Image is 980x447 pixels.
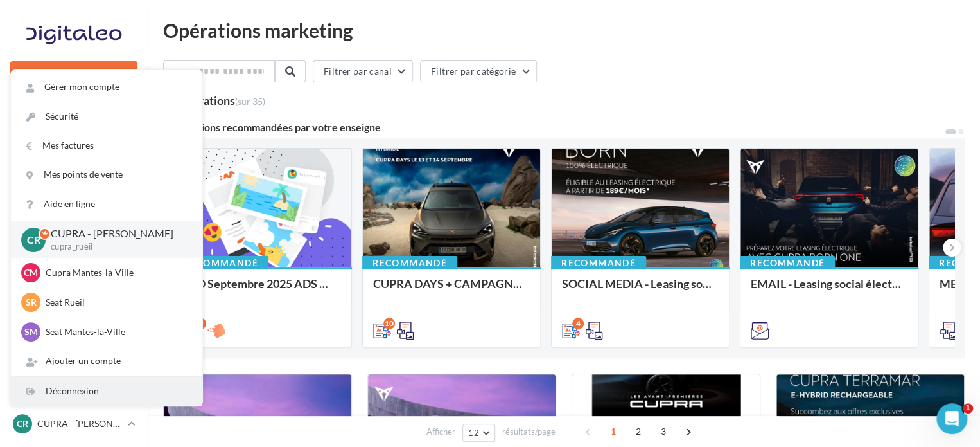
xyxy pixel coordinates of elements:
div: JPO Septembre 2025 ADS META / DISPLAY [184,277,341,303]
a: Calendrier [8,295,140,322]
span: 2 [628,421,649,442]
div: Recommandé [173,256,268,270]
p: Seat Rueil [46,296,187,309]
button: 12 [462,424,495,442]
div: 4 [572,318,584,329]
div: 5 opérations recommandées par votre enseigne [163,122,944,132]
span: 1 [963,403,973,414]
a: Aide en ligne [11,190,202,219]
span: 3 [653,421,674,442]
div: opérations [180,95,265,106]
p: CUPRA - [PERSON_NAME] [51,226,182,241]
a: Mes points de vente [11,160,202,189]
div: 34 [163,93,265,107]
span: résultats/page [502,426,556,438]
span: 1 [603,421,624,442]
a: Mes factures [11,131,202,160]
span: 12 [468,428,479,438]
div: 10 [383,318,395,329]
div: CUPRA DAYS + CAMPAGNE SEPT - SOCIAL MEDIA [373,277,530,303]
a: CR CUPRA - [PERSON_NAME] [10,412,137,436]
div: Recommandé [740,256,835,270]
span: CM [24,266,38,279]
p: CUPRA - [PERSON_NAME] [37,417,123,430]
div: Déconnexion [11,377,202,406]
span: SR [26,296,37,309]
a: Contacts [8,231,140,258]
span: Afficher [426,426,455,438]
div: SOCIAL MEDIA - Leasing social électrique - CUPRA Born [562,277,719,303]
div: EMAIL - Leasing social électrique - CUPRA Born One [751,277,907,303]
span: CR [17,417,28,430]
div: Ajouter un compte [11,347,202,376]
a: Boîte de réception5 [8,134,140,161]
p: Cupra Mantes-la-Ville [46,266,187,279]
span: SM [24,325,38,338]
a: PLV et print personnalisable [8,327,140,365]
button: Filtrer par catégorie [420,60,537,82]
a: Campagnes DataOnDemand [8,369,140,407]
span: CR [27,232,40,247]
div: Opérations marketing [163,21,965,40]
p: cupra_rueil [51,241,182,253]
a: Opérations [8,102,140,129]
div: Recommandé [551,256,646,270]
div: Recommandé [362,256,457,270]
p: Seat Mantes-la-Ville [46,325,187,338]
a: Sécurité [11,102,202,131]
button: Filtrer par canal [313,60,413,82]
span: (sur 35) [235,96,265,107]
a: Gérer mon compte [11,73,202,102]
a: Visibilité en ligne [8,167,140,194]
button: Nouvelle campagne [10,61,137,83]
a: Campagnes [8,199,140,226]
a: Médiathèque [8,262,140,289]
iframe: Intercom live chat [936,403,967,434]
